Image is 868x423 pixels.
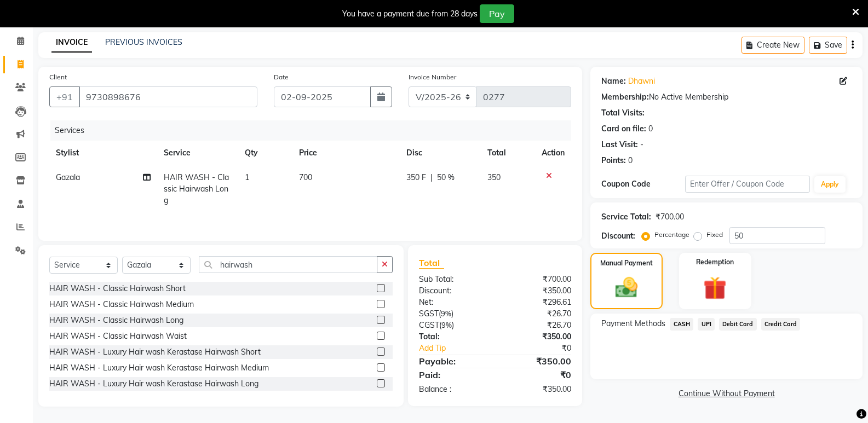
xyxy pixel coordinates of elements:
[670,318,693,331] span: CASH
[419,309,439,318] span: SGST
[437,172,455,183] span: 50 %
[481,141,535,165] th: Total
[441,309,451,318] span: 9%
[411,384,495,395] div: Balance :
[593,388,860,399] a: Continue Without Payment
[164,172,229,205] span: HAIR WASH - Classic Hairwash Long
[406,172,426,183] span: 350 F
[648,123,653,135] div: 0
[601,211,651,223] div: Service Total:
[601,91,852,103] div: No Active Membership
[535,141,571,165] th: Action
[628,76,655,87] a: Dhawni
[49,141,157,165] th: Stylist
[49,346,261,358] div: HAIR WASH - Luxury Hair wash Kerastase Hairwash Short
[411,355,495,368] div: Payable:
[157,141,238,165] th: Service
[441,321,452,329] span: 9%
[49,315,183,326] div: HAIR WASH - Classic Hairwash Long
[628,155,633,166] div: 0
[56,172,80,182] span: Gazala
[411,285,495,297] div: Discount:
[409,72,456,82] label: Invoice Number
[601,91,649,103] div: Membership:
[419,320,439,330] span: CGST
[49,283,186,294] div: HAIR WASH - Classic Hairwash Short
[809,37,847,54] button: Save
[430,172,433,183] span: |
[601,139,638,150] div: Last Visit:
[495,308,579,320] div: ₹26.70
[51,33,92,53] a: INVOICE
[400,141,481,165] th: Disc
[199,256,377,273] input: Search or Scan
[495,331,579,343] div: ₹350.00
[105,37,182,47] a: PREVIOUS INVOICES
[741,37,804,54] button: Create New
[49,331,187,342] div: HAIR WASH - Classic Hairwash Waist
[640,139,643,150] div: -
[292,141,400,165] th: Price
[601,123,646,135] div: Card on file:
[411,308,495,320] div: ( )
[487,172,501,182] span: 350
[654,230,689,240] label: Percentage
[601,178,685,190] div: Coupon Code
[761,318,801,331] span: Credit Card
[495,368,579,381] div: ₹0
[696,274,734,303] img: _gift.svg
[238,141,292,165] th: Qty
[49,86,80,107] button: +91
[495,355,579,368] div: ₹350.00
[601,107,645,119] div: Total Visits:
[495,285,579,297] div: ₹350.00
[608,275,645,300] img: _cash.svg
[49,378,258,390] div: HAIR WASH - Luxury Hair wash Kerastase Hairwash Long
[411,320,495,331] div: ( )
[719,318,757,331] span: Debit Card
[601,155,626,166] div: Points:
[698,318,715,331] span: UPI
[411,343,509,354] a: Add Tip
[49,72,67,82] label: Client
[274,72,289,82] label: Date
[79,86,257,107] input: Search by Name/Mobile/Email/Code
[601,230,635,242] div: Discount:
[656,211,684,223] div: ₹700.00
[245,172,249,182] span: 1
[50,120,579,141] div: Services
[601,318,665,329] span: Payment Methods
[480,4,514,23] button: Pay
[509,343,579,354] div: ₹0
[601,76,626,87] div: Name:
[411,297,495,308] div: Net:
[495,274,579,285] div: ₹700.00
[411,368,495,381] div: Paid:
[696,257,734,267] label: Redemption
[706,230,723,240] label: Fixed
[495,320,579,331] div: ₹26.70
[600,258,653,268] label: Manual Payment
[495,384,579,395] div: ₹350.00
[814,176,846,193] button: Apply
[49,299,194,310] div: HAIR WASH - Classic Hairwash Medium
[342,8,478,20] div: You have a payment due from 28 days
[419,257,444,269] span: Total
[49,362,269,374] div: HAIR WASH - Luxury Hair wash Kerastase Hairwash Medium
[299,172,312,182] span: 700
[411,274,495,285] div: Sub Total:
[685,176,810,193] input: Enter Offer / Coupon Code
[495,297,579,308] div: ₹296.61
[411,331,495,343] div: Total:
